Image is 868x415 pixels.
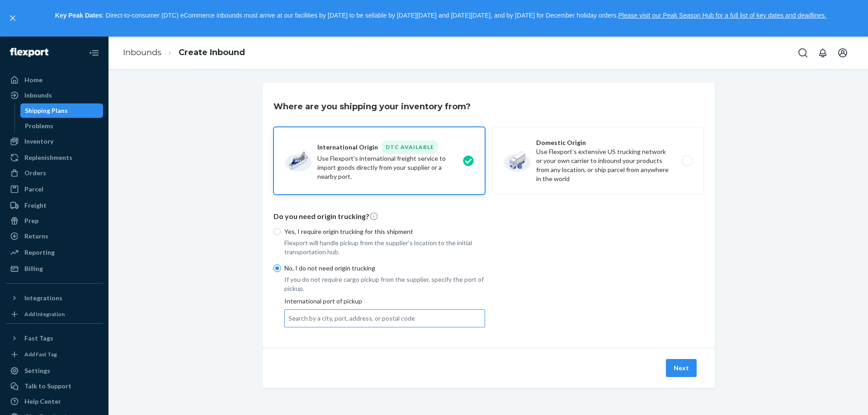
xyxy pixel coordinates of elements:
div: Inventory [24,137,53,146]
div: Search by a city, port, address, or postal code [288,314,415,323]
div: Add Fast Tag [24,350,57,358]
p: Yes, I require origin trucking for this shipment [284,227,485,236]
a: Create Inbound [179,47,245,57]
div: Problems [25,121,53,131]
a: Add Integration [5,309,103,320]
button: Close Navigation [85,44,103,62]
button: Next [666,359,697,377]
button: close, [8,14,17,23]
p: If you do not require cargo pickup from the supplier, specify the port of pickup. [284,275,485,293]
button: Talk to Support [5,379,103,393]
div: Talk to Support [24,382,71,391]
a: Please visit our Peak Season Hub for a full list of key dates and deadlines. [618,12,826,19]
div: Reporting [24,248,55,257]
strong: Key Peak Dates [55,12,102,19]
a: Inbounds [123,47,161,57]
a: Home [5,73,103,87]
div: Shipping Plans [25,106,68,115]
p: No, I do not need origin trucking [284,264,485,273]
a: Reporting [5,245,103,260]
a: Help Center [5,394,103,409]
h3: Where are you shipping your inventory from? [274,101,471,112]
span: Chat [20,6,38,14]
div: Settings [24,366,50,375]
div: Parcel [24,185,43,194]
button: Integrations [5,291,103,305]
input: No, I do not need origin trucking [274,265,281,272]
a: Billing [5,261,103,276]
button: Fast Tags [5,331,103,345]
ol: breadcrumbs [116,39,252,66]
div: Integrations [24,294,62,303]
div: Replenishments [24,153,72,162]
input: Yes, I require origin trucking for this shipment [274,228,281,235]
div: Help Center [24,397,61,406]
a: Freight [5,198,103,213]
p: Do you need origin trucking? [274,211,704,222]
button: Open Search Box [794,44,812,62]
a: Settings [5,364,103,378]
div: Freight [24,201,47,210]
a: Returns [5,229,103,243]
a: Prep [5,214,103,228]
div: Fast Tags [24,334,53,343]
p: : Direct-to-consumer (DTC) eCommerce inbounds must arrive at our facilities by [DATE] to be sella... [22,8,860,23]
div: Returns [24,232,48,241]
button: Open notifications [814,44,832,62]
div: Billing [24,264,43,273]
div: Prep [24,216,38,225]
img: Flexport logo [10,48,48,57]
button: Open account menu [834,44,852,62]
a: Parcel [5,182,103,196]
div: Home [24,75,42,84]
div: Orders [24,168,46,177]
a: Problems [20,119,104,133]
a: Inventory [5,134,103,149]
p: Flexport will handle pickup from the supplier's location to the initial transportation hub. [284,238,485,256]
div: Inbounds [24,91,52,100]
a: Inbounds [5,88,103,103]
div: Add Integration [24,310,65,318]
div: International port of pickup [284,297,485,327]
a: Replenishments [5,150,103,165]
a: Shipping Plans [20,103,104,118]
a: Orders [5,166,103,180]
a: Add Fast Tag [5,349,103,360]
